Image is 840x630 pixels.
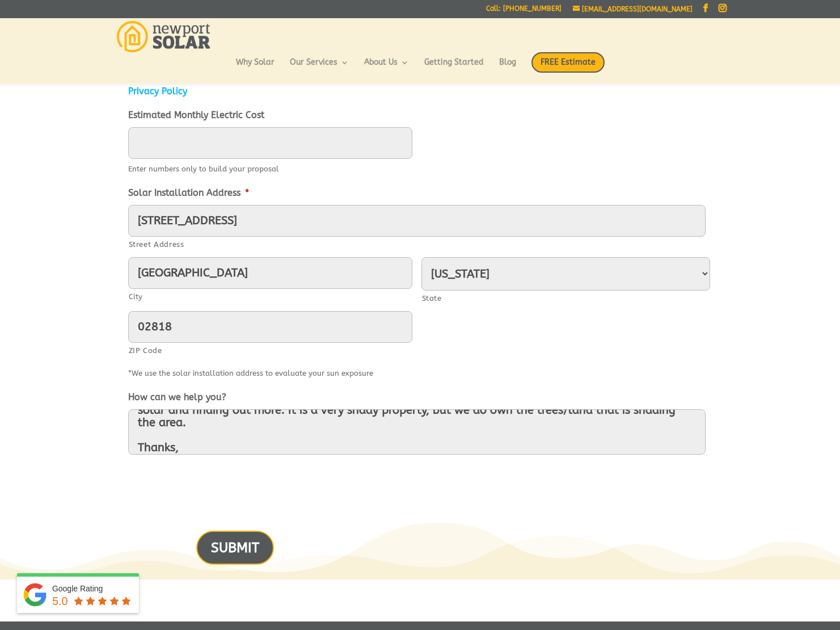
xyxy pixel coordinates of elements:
[129,343,412,358] label: ZIP Code
[128,86,187,96] a: Privacy Policy
[531,52,605,84] a: FREE Estimate
[422,291,710,306] label: State
[128,159,712,177] div: Enter numbers only to build your proposal
[129,289,412,304] label: City
[486,5,562,17] a: Call: [PHONE_NUMBER]
[364,58,409,78] a: About Us
[499,58,516,78] a: Blog
[52,583,133,594] div: Google Rating
[128,110,264,121] label: Estimated Monthly Electric Cost
[290,58,349,78] a: Our Services
[52,595,68,607] span: 5.0
[573,5,693,13] a: [EMAIL_ADDRESS][DOMAIN_NAME]
[128,468,301,513] iframe: reCAPTCHA
[196,531,274,564] input: SUBMIT
[236,58,275,78] a: Why Solar
[531,52,605,73] span: FREE Estimate
[424,58,484,78] a: Getting Started
[128,392,226,404] label: How can we help you?
[128,363,712,381] div: *We use the solar installation address to evaluate your sun exposure
[117,21,210,52] img: Newport Solar | Solar Energy Optimized.
[128,205,706,237] input: Enter a location
[129,237,706,252] label: Street Address
[128,187,249,199] label: Solar Installation Address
